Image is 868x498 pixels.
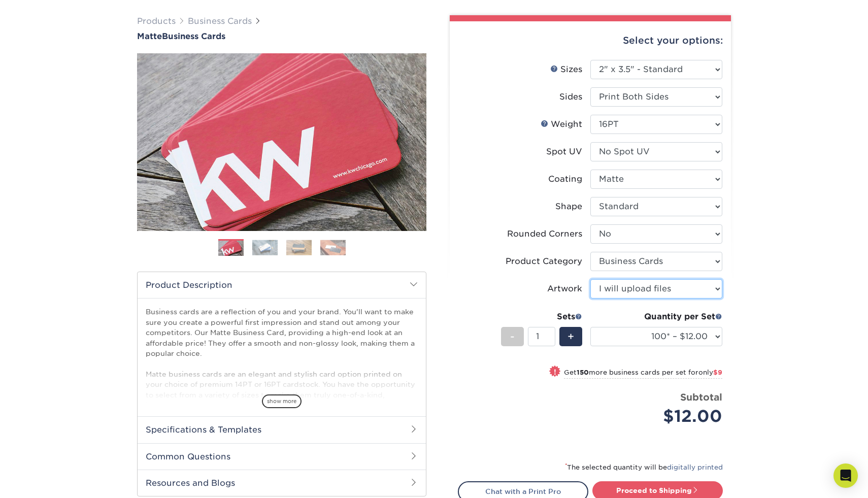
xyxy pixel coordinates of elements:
h2: Product Description [138,272,426,298]
img: Business Cards 04 [320,240,346,255]
div: Rounded Corners [507,228,582,240]
span: show more [262,394,302,408]
div: Sides [559,91,582,103]
small: Get more business cards per set for [564,369,722,379]
div: Spot UV [546,146,582,158]
strong: Subtotal [680,391,722,403]
p: Business cards are a reflection of you and your brand. You'll want to make sure you create a powe... [146,307,418,451]
div: $12.00 [598,404,722,428]
div: Sizes [550,63,582,76]
a: Products [137,16,176,26]
h2: Specifications & Templates [138,416,426,443]
h2: Common Questions [138,443,426,470]
a: MatteBusiness Cards [137,31,426,41]
small: The selected quantity will be [565,463,723,471]
span: $9 [713,369,722,376]
span: only [698,369,722,376]
strong: 150 [577,369,589,376]
img: Business Cards 02 [252,240,278,255]
span: - [510,329,515,344]
div: Quantity per Set [590,311,722,323]
div: Product Category [506,255,582,268]
span: + [567,329,574,344]
div: Weight [541,118,582,130]
span: ! [554,367,556,377]
a: digitally printed [667,463,723,471]
h1: Business Cards [137,31,426,41]
div: Artwork [547,283,582,295]
img: Business Cards 03 [286,240,312,255]
iframe: Google Customer Reviews [3,467,86,494]
div: Coating [548,173,582,185]
div: Open Intercom Messenger [833,463,858,488]
img: Business Cards 01 [218,236,244,261]
div: Shape [555,201,582,213]
div: Sets [501,311,582,323]
span: Matte [137,31,162,41]
h2: Resources and Blogs [138,470,426,496]
a: Business Cards [188,16,252,26]
div: Select your options: [458,21,723,60]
